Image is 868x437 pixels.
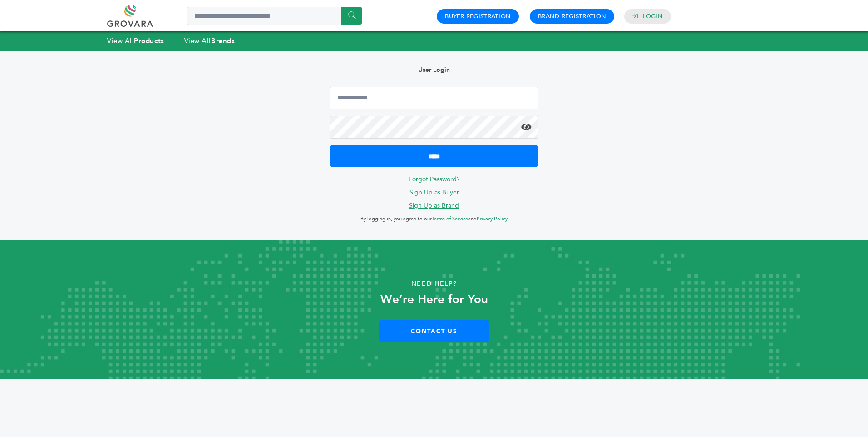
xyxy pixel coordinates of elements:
[330,116,538,139] input: Password
[409,188,459,197] a: Sign Up as Buyer
[418,65,450,74] b: User Login
[107,36,164,45] a: View AllProducts
[538,12,606,20] a: Brand Registration
[409,175,460,184] a: Forgot Password?
[432,215,468,222] a: Terms of Service
[380,291,488,308] strong: We’re Here for You
[44,277,825,291] p: Need Help?
[211,36,235,45] strong: Brands
[184,36,235,45] a: View AllBrands
[330,87,538,109] input: Email Address
[330,214,538,224] p: By logging in, you agree to our and
[134,36,164,45] strong: Products
[643,12,663,20] a: Login
[409,201,459,210] a: Sign Up as Brand
[187,7,362,25] input: Search a product or brand...
[379,320,489,342] a: Contact Us
[477,215,508,222] a: Privacy Policy
[445,12,511,20] a: Buyer Registration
